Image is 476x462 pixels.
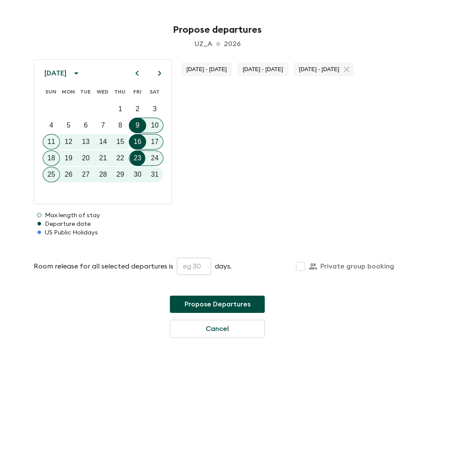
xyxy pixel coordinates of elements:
[82,137,90,147] p: 13
[134,137,141,147] p: 16
[170,320,265,338] button: Cancel
[215,261,232,272] p: days.
[99,153,107,163] p: 21
[69,66,84,81] button: calendar view is open, switch to year view
[84,120,88,131] p: 6
[82,169,90,180] p: 27
[194,39,213,49] p: uz_a
[177,258,211,275] input: eg 30
[47,169,55,180] p: 25
[95,83,110,100] span: Wednesday
[67,120,71,131] p: 5
[224,39,241,49] p: 2026
[99,169,107,180] p: 28
[34,220,401,228] p: Departure date
[294,66,344,72] span: [DATE] - [DATE]
[151,120,159,131] p: 10
[47,153,55,163] p: 18
[82,153,90,163] p: 20
[101,120,105,131] p: 7
[238,66,288,72] span: [DATE] - [DATE]
[294,62,353,76] div: [DATE] - [DATE]
[119,104,122,114] p: 1
[153,104,157,114] p: 3
[130,66,144,81] button: Previous month
[65,137,72,147] p: 12
[134,169,141,180] p: 30
[116,137,124,147] p: 15
[34,261,173,272] p: Room release for all selected departures is
[34,228,401,237] p: US Public Holidays
[60,83,76,100] span: Monday
[65,153,72,163] p: 19
[320,261,394,272] p: Private group booking
[182,66,232,72] span: [DATE] - [DATE]
[99,137,107,147] p: 14
[151,153,159,163] p: 24
[47,137,55,147] p: 11
[44,69,66,78] div: [DATE]
[129,83,145,100] span: Friday
[147,83,162,100] span: Saturday
[152,66,167,81] button: Next month
[116,169,124,180] p: 29
[50,120,53,131] p: 4
[119,120,122,131] p: 8
[112,83,128,100] span: Thursday
[43,83,59,100] span: Sunday
[136,104,140,114] p: 2
[116,153,124,163] p: 22
[65,169,72,180] p: 26
[151,169,159,180] p: 31
[78,83,93,100] span: Tuesday
[151,137,159,147] p: 17
[34,211,401,220] p: Max length of stay
[170,296,265,313] button: Propose Departures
